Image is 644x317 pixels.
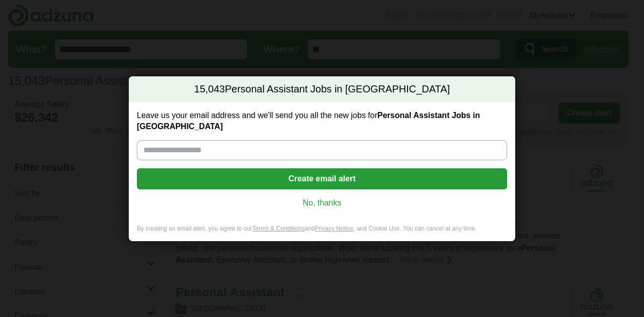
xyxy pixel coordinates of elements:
[137,168,507,189] button: Create email alert
[315,225,354,232] a: Privacy Notice
[129,225,515,241] div: By creating an email alert, you agree to our and , and Cookie Use. You can cancel at any time.
[252,225,304,232] a: Terms & Conditions
[145,197,499,208] a: No, thanks
[194,82,225,96] span: 15,043
[137,110,507,132] label: Leave us your email address and we'll send you all the new jobs for
[129,76,515,102] h2: Personal Assistant Jobs in [GEOGRAPHIC_DATA]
